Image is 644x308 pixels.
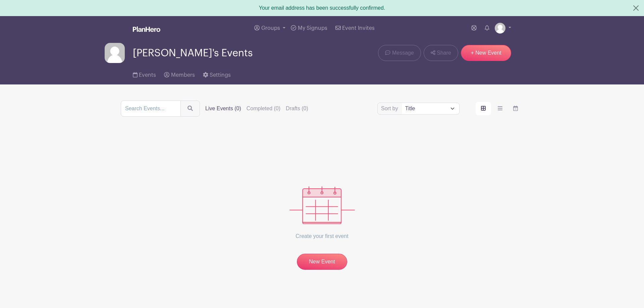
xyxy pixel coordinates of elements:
[424,45,458,61] a: Share
[381,105,400,113] label: Sort by
[437,49,451,57] span: Share
[139,72,156,78] span: Events
[205,105,308,113] div: filters
[297,254,347,270] a: New Event
[105,43,125,63] img: default-ce2991bfa6775e67f084385cd625a349d9dcbb7a52a09fb2fda1e96e2d18dcdb.png
[288,16,330,40] a: My Signups
[392,49,414,57] span: Message
[247,105,280,113] label: Completed (0)
[205,105,241,113] label: Live Events (0)
[164,63,195,84] a: Members
[133,48,253,59] span: [PERSON_NAME]'s Events
[289,224,355,248] p: Create your first event
[252,16,288,40] a: Groups
[203,63,231,84] a: Settings
[495,23,505,34] img: default-ce2991bfa6775e67f084385cd625a349d9dcbb7a52a09fb2fda1e96e2d18dcdb.png
[378,45,421,61] a: Message
[333,16,377,40] a: Event Invites
[121,101,181,117] input: Search Events...
[342,25,375,31] span: Event Invites
[461,45,511,61] a: + New Event
[171,72,195,78] span: Members
[298,25,327,31] span: My Signups
[133,26,160,32] img: logo_white-6c42ec7e38ccf1d336a20a19083b03d10ae64f83f12c07503d8b9e83406b4c7d.svg
[210,72,231,78] span: Settings
[133,63,156,84] a: Events
[289,186,355,224] img: events_empty-56550af544ae17c43cc50f3ebafa394433d06d5f1891c01edc4b5d1d59cfda54.svg
[476,102,523,115] div: order and view
[261,25,280,31] span: Groups
[286,105,308,113] label: Drafts (0)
